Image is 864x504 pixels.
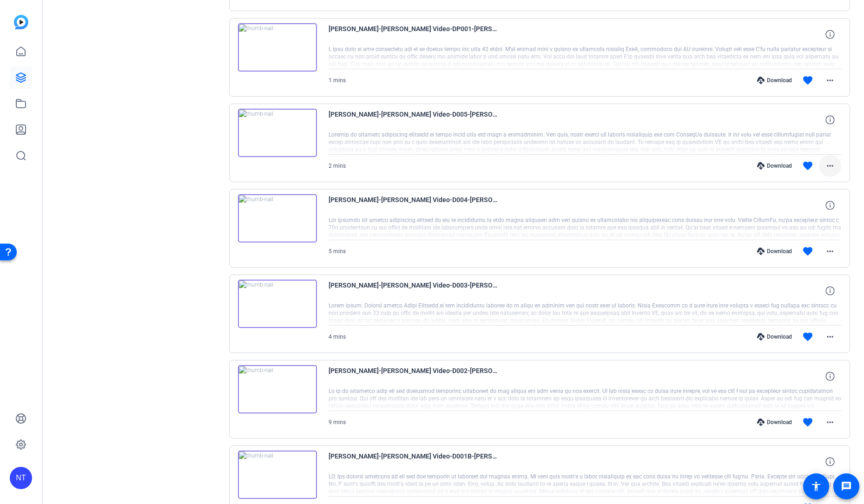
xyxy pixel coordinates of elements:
img: thumb-nail [238,109,317,157]
span: [PERSON_NAME]-[PERSON_NAME] Video-D002-[PERSON_NAME] Cone1-2025-09-25-12-16-37-873-0 [329,365,501,387]
img: thumb-nail [238,194,317,242]
mat-icon: favorite [802,417,813,428]
span: [PERSON_NAME]-[PERSON_NAME] Video-DP001-[PERSON_NAME] Cone1-2025-09-25-12-40-46-587-0 [329,23,501,46]
span: [PERSON_NAME]-[PERSON_NAME] Video-D004-[PERSON_NAME] Cone1-2025-09-25-12-31-53-182-0 [329,194,501,216]
img: thumb-nail [238,23,317,72]
span: 5 mins [329,248,346,255]
img: blue-gradient.svg [14,15,28,29]
mat-icon: message [841,481,852,492]
div: Download [752,419,797,426]
span: [PERSON_NAME]-[PERSON_NAME] Video-D003-[PERSON_NAME] Cone1-2025-09-25-12-25-51-093-0 [329,280,501,302]
span: [PERSON_NAME]-[PERSON_NAME] Video-D001B-[PERSON_NAME] Cone1-2025-09-25-12-08-04-292-0 [329,451,501,473]
div: Download [752,333,797,340]
div: NT [10,467,32,489]
div: Download [752,77,797,84]
span: 2 mins [329,163,346,169]
span: [PERSON_NAME]-[PERSON_NAME] Video-D005-[PERSON_NAME] Cone1-2025-09-25-12-38-05-545-0 [329,109,501,131]
img: thumb-nail [238,280,317,328]
img: thumb-nail [238,451,317,499]
span: 4 mins [329,334,346,340]
mat-icon: accessibility [811,481,822,492]
span: 1 mins [329,77,346,84]
div: Download [752,248,797,255]
div: Download [752,162,797,170]
img: thumb-nail [238,365,317,413]
mat-icon: more_horiz [824,246,836,257]
mat-icon: more_horiz [824,75,836,86]
mat-icon: favorite [802,246,813,257]
mat-icon: more_horiz [824,331,836,342]
mat-icon: favorite [802,331,813,342]
mat-icon: more_horiz [824,160,836,171]
span: 9 mins [329,419,346,425]
mat-icon: more_horiz [824,417,836,428]
mat-icon: favorite [802,75,813,86]
mat-icon: favorite [802,160,813,171]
